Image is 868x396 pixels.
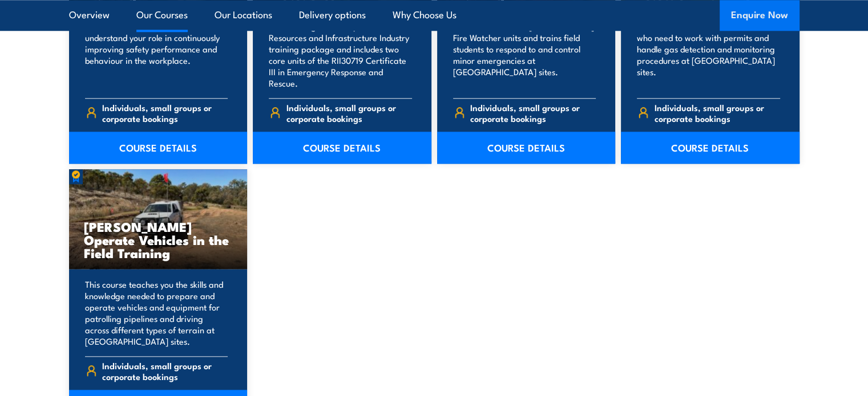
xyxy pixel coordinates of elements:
a: COURSE DETAILS [253,132,431,164]
a: COURSE DETAILS [69,132,248,164]
p: This course includes [PERSON_NAME] Fire Watcher units and trains field students to respond to and... [453,21,596,89]
span: Individuals, small groups or corporate bookings [470,102,596,124]
a: COURSE DETAILS [437,132,616,164]
p: This unit trains and assesses students who need to work with permits and handle gas detection and... [637,21,780,89]
p: This training course is part of the Resources and Infrastructure Industry training package and in... [269,21,412,89]
span: Individuals, small groups or corporate bookings [655,102,780,124]
p: This course aims to help you better understand your role in continuously improving safety perform... [85,21,228,89]
span: Individuals, small groups or corporate bookings [102,102,228,124]
span: Individuals, small groups or corporate bookings [286,102,412,124]
span: Individuals, small groups or corporate bookings [102,360,228,382]
h3: [PERSON_NAME] Operate Vehicles in the Field Training [84,220,233,259]
a: COURSE DETAILS [621,132,800,164]
p: This course teaches you the skills and knowledge needed to prepare and operate vehicles and equip... [85,279,228,347]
